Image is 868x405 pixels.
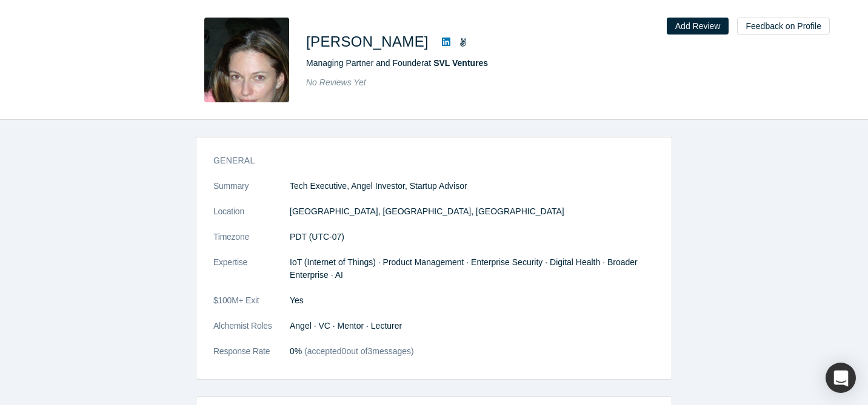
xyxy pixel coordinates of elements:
[290,320,655,332] dd: Angel · VC · Mentor · Lecturer
[290,180,655,193] p: Tech Executive, Angel Investor, Startup Advisor
[213,345,290,370] dt: Response Rate
[213,294,290,320] dt: $100M+ Exit
[306,77,366,87] span: No Reviews Yet
[204,18,289,102] img: Vlasta Pokladnikova's Profile Image
[290,257,638,280] span: IoT (Internet of Things) · Product Management · Enterprise Security · Digital Health · Broader En...
[306,31,429,53] h1: [PERSON_NAME]
[290,205,655,218] dd: [GEOGRAPHIC_DATA], [GEOGRAPHIC_DATA], [GEOGRAPHIC_DATA]
[213,180,290,205] dt: Summary
[737,18,830,35] button: Feedback on Profile
[213,231,290,256] dt: Timezone
[433,58,488,68] a: SVL Ventures
[302,346,413,356] span: (accepted 0 out of 3 messages)
[213,320,290,345] dt: Alchemist Roles
[213,205,290,231] dt: Location
[306,58,488,68] span: Managing Partner and Founder at
[290,231,655,243] dd: PDT (UTC-07)
[290,346,302,356] span: 0%
[213,154,638,167] h3: General
[213,256,290,294] dt: Expertise
[667,18,729,35] button: Add Review
[290,294,655,307] dd: Yes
